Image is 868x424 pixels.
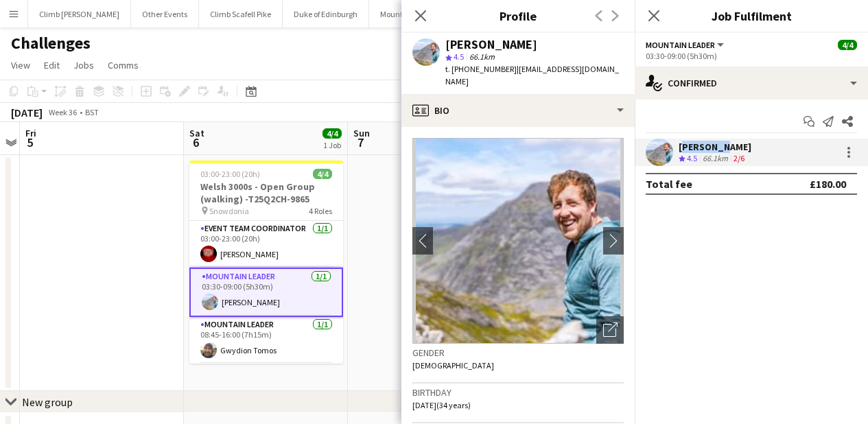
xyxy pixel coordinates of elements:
app-job-card: 03:00-23:00 (20h)4/4Welsh 3000s - Open Group (walking) -T25Q2CH-9865 Snowdonia4 RolesEvent Team C... [189,161,343,364]
span: 4/4 [838,40,857,50]
span: Sun [353,127,370,139]
span: 03:00-23:00 (20h) [200,169,260,179]
div: Confirmed [635,67,868,99]
span: [DEMOGRAPHIC_DATA] [412,360,494,370]
span: [DATE] (34 years) [412,400,471,410]
div: New group [22,395,73,409]
div: Open photos pop-in [596,316,624,344]
span: 4.5 [454,51,464,62]
h3: Welsh 3000s - Open Group (walking) -T25Q2CH-9865 [189,180,343,205]
div: [PERSON_NAME] [445,38,537,51]
app-skills-label: 2/6 [734,153,744,163]
span: View [11,59,30,71]
span: 66.1km [467,51,497,62]
div: £180.00 [810,177,846,191]
button: Other Events [131,1,199,27]
span: 4.5 [687,153,697,163]
h1: Challenges [11,33,91,54]
span: 6 [187,134,204,150]
div: 1 Job [323,140,341,150]
span: | [EMAIL_ADDRESS][DOMAIN_NAME] [445,64,619,86]
span: Comms [108,59,139,71]
div: [PERSON_NAME] [679,141,751,153]
app-card-role: Mountain Leader1/108:45-16:00 (7h15m)Gwydion Tomos [189,317,343,364]
div: Bio [401,94,635,127]
button: Mountain Leader [646,40,726,50]
div: Total fee [646,177,692,191]
div: [DATE] [11,106,43,119]
div: BST [85,107,99,117]
span: 7 [351,134,370,150]
span: t. [PHONE_NUMBER] [445,64,517,74]
span: Week 36 [45,107,80,117]
app-card-role: Mountain Leader1/103:30-09:00 (5h30m)[PERSON_NAME] [189,268,343,317]
div: 66.1km [700,153,731,165]
img: Crew avatar or photo [412,138,624,344]
button: Climb Scafell Pike [199,1,283,27]
span: 4 Roles [309,206,332,216]
span: Mountain Leader [646,40,715,50]
button: Mountain Training [369,1,457,27]
h3: Birthday [412,386,624,399]
span: Sat [189,127,204,139]
span: Jobs [73,59,94,71]
app-card-role: Event Team Coordinator1/103:00-23:00 (20h)[PERSON_NAME] [189,221,343,268]
span: Snowdonia [209,206,249,216]
span: Fri [25,127,36,139]
span: 5 [23,134,36,150]
button: Climb [PERSON_NAME] [28,1,131,27]
h3: Profile [401,7,635,25]
a: Jobs [68,56,99,74]
span: 4/4 [313,169,332,179]
span: 4/4 [322,128,342,139]
span: Edit [44,59,60,71]
div: 03:30-09:00 (5h30m) [646,51,857,61]
a: Comms [102,56,144,74]
h3: Gender [412,346,624,359]
h3: Job Fulfilment [635,7,868,25]
button: Duke of Edinburgh [283,1,369,27]
a: View [5,56,36,74]
a: Edit [38,56,65,74]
